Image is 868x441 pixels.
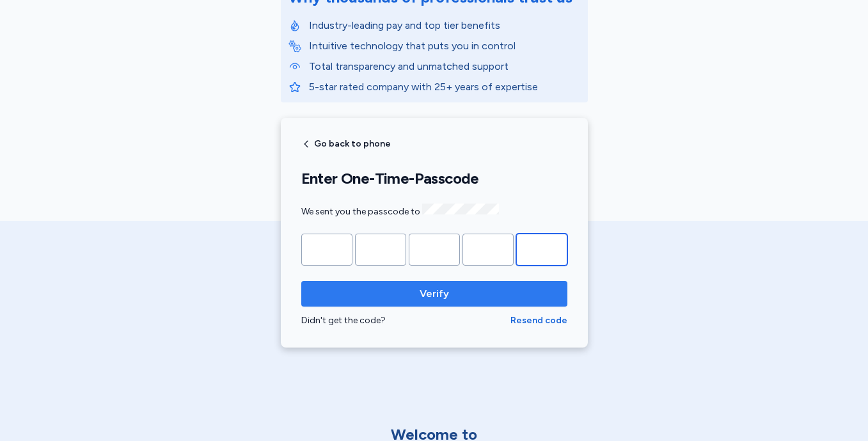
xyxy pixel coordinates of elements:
p: Industry-leading pay and top tier benefits [309,18,580,33]
button: Verify [301,281,567,307]
p: Intuitive technology that puts you in control [309,38,580,54]
h1: Enter One-Time-Passcode [301,169,567,188]
input: Please enter OTP character 1 [301,234,352,266]
input: Please enter OTP character 5 [516,234,567,266]
button: Go back to phone [301,139,391,149]
input: Please enter OTP character 3 [409,234,460,266]
span: Verify [420,286,449,301]
span: Go back to phone [314,140,391,148]
p: 5-star rated company with 25+ years of expertise [309,79,580,95]
input: Please enter OTP character 4 [462,234,514,266]
input: Please enter OTP character 2 [355,234,406,266]
span: We sent you the passcode to [301,206,499,217]
p: Total transparency and unmatched support [309,59,580,74]
button: Resend code [510,314,567,327]
div: Didn't get the code? [301,314,510,327]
